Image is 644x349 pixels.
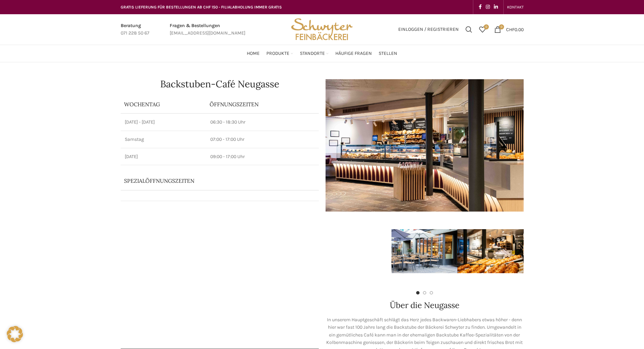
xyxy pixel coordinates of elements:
a: Standorte [300,47,329,60]
bdi: 0.00 [506,26,524,32]
a: 0 CHF0.00 [491,23,527,36]
a: 0 [476,23,489,36]
a: Suchen [462,23,476,36]
span: Einloggen / Registrieren [398,27,459,32]
p: 07:00 - 17:00 Uhr [210,136,314,143]
p: ÖFFNUNGSZEITEN [210,101,315,108]
div: 3 / 7 [457,218,523,284]
a: Infobox link [170,22,245,37]
img: schwyter-61 [391,229,457,273]
a: Home [247,47,260,60]
a: Produkte [266,47,293,60]
p: [DATE] [125,153,202,160]
div: Secondary navigation [504,0,527,14]
h2: Über die Neugasse [326,301,524,309]
div: 2 / 7 [391,218,457,284]
div: Main navigation [117,47,527,60]
div: 4 / 7 [523,218,589,284]
a: Infobox link [121,22,149,37]
a: Stellen [379,47,397,60]
a: Einloggen / Registrieren [395,23,462,36]
span: GRATIS LIEFERUNG FÜR BESTELLUNGEN AB CHF 150 - FILIALABHOLUNG IMMER GRATIS [121,5,282,9]
span: KONTAKT [507,5,524,9]
span: Stellen [379,50,397,57]
a: Linkedin social link [492,2,500,12]
li: Go to slide 2 [423,291,426,295]
div: 1 / 7 [326,218,391,284]
p: 06:30 - 18:30 Uhr [210,119,314,126]
h1: Backstuben-Café Neugasse [121,79,319,89]
p: [DATE] - [DATE] [125,119,202,126]
p: Spezialöffnungszeiten [124,177,296,184]
li: Go to slide 1 [416,291,420,295]
span: Home [247,50,260,57]
span: Produkte [266,50,289,57]
a: Facebook social link [477,2,484,12]
img: schwyter-10 [523,229,589,273]
p: Wochentag [124,101,203,108]
a: Instagram social link [484,2,492,12]
img: Bäckerei Schwyter [289,14,355,45]
p: 09:00 - 17:00 Uhr [210,153,314,160]
a: KONTAKT [507,0,524,14]
span: Häufige Fragen [335,50,372,57]
span: 0 [499,24,504,29]
a: Häufige Fragen [335,47,372,60]
a: Site logo [289,26,355,32]
span: Standorte [300,50,325,57]
div: Meine Wunschliste [476,23,489,36]
li: Go to slide 3 [430,291,433,295]
img: schwyter-17 [326,229,391,273]
img: schwyter-12 [457,229,523,273]
p: Samstag [125,136,202,143]
span: CHF [506,26,515,32]
span: 0 [484,24,489,29]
